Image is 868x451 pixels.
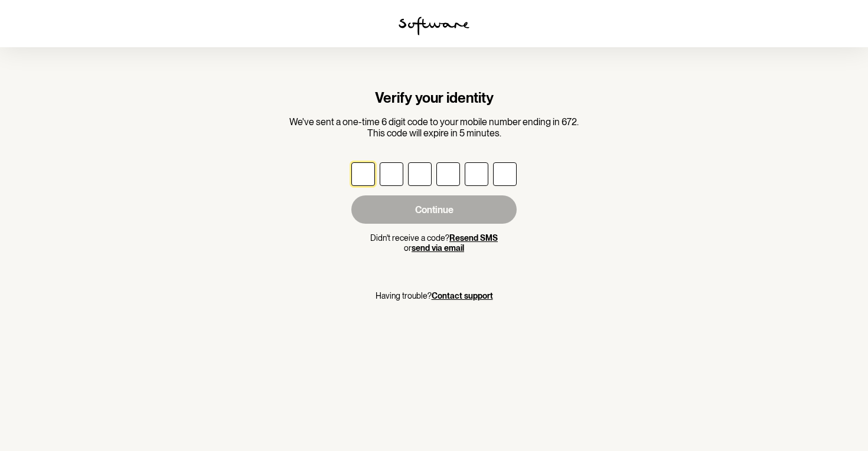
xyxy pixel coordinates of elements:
[289,128,579,139] p: This code will expire in 5 minutes.
[376,291,493,301] p: Having trouble?
[351,195,517,224] button: Continue
[289,116,579,128] p: We've sent a one-time 6 digit code to your mobile number ending in 672.
[351,243,517,253] p: or
[289,90,579,107] h1: Verify your identity
[351,233,517,243] p: Didn't receive a code?
[449,233,498,243] button: Resend SMS
[412,243,464,253] button: send via email
[399,17,469,35] img: software logo
[432,291,493,300] a: Contact support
